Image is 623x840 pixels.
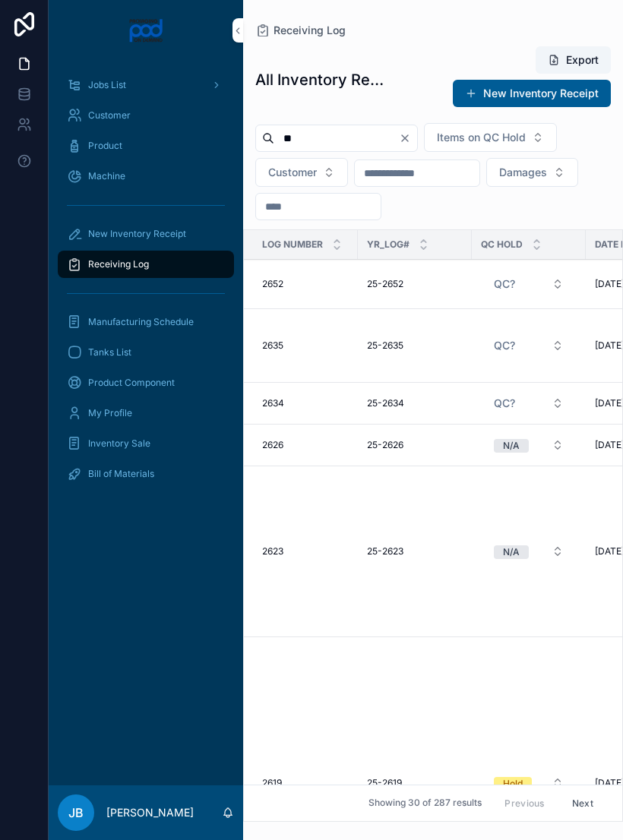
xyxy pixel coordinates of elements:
span: 2623 [262,545,283,557]
span: Product [88,140,122,152]
a: Select Button [481,389,577,418]
a: 2619 [262,777,349,789]
button: Select Button [482,332,576,359]
span: QC? [494,338,515,353]
a: Product Component [58,369,234,396]
a: 2652 [262,278,349,290]
a: 25-2626 [367,439,463,451]
div: Hold [503,777,523,791]
a: Select Button [481,270,577,298]
button: Select Button [486,158,578,187]
p: [PERSON_NAME] [106,805,194,820]
span: Receiving Log [88,258,149,270]
button: Select Button [424,123,557,152]
span: Inventory Sale [88,437,150,450]
h1: All Inventory Receipts [255,69,393,90]
a: 25-2623 [367,545,463,557]
span: Product Component [88,377,175,389]
span: Customer [268,165,317,180]
button: Next [561,791,604,815]
span: 2635 [262,339,283,352]
a: 2623 [262,545,349,557]
a: 2626 [262,439,349,451]
span: Showing 30 of 287 results [368,797,482,810]
span: Tanks List [88,346,131,358]
a: 25-2619 [367,777,463,789]
a: Select Button [481,769,577,797]
a: 25-2634 [367,397,463,409]
a: Bill of Materials [58,460,234,488]
a: Tanks List [58,339,234,366]
span: 2619 [262,777,282,789]
a: 25-2635 [367,339,463,352]
span: 25-2634 [367,397,404,409]
a: Machine [58,163,234,190]
button: Clear [399,132,417,144]
span: Log Number [262,238,323,251]
button: Export [536,46,611,74]
span: Bill of Materials [88,468,154,480]
span: 25-2652 [367,278,403,290]
span: Receiving Log [274,23,346,38]
button: Select Button [482,431,576,459]
span: 25-2626 [367,439,403,451]
span: Machine [88,170,125,182]
a: 2634 [262,397,349,409]
span: Jobs List [88,79,126,91]
span: Items on QC Hold [437,130,526,145]
button: New Inventory Receipt [453,80,611,107]
button: Select Button [482,390,576,417]
span: QC? [494,276,515,292]
a: 2635 [262,339,349,352]
span: Customer [88,109,131,122]
a: Manufacturing Schedule [58,308,234,336]
a: Inventory Sale [58,430,234,457]
img: App logo [128,18,164,43]
span: 25-2623 [367,545,403,557]
span: JB [68,804,84,822]
span: New Inventory Receipt [88,228,186,240]
span: My Profile [88,407,132,419]
a: My Profile [58,399,234,427]
button: Select Button [482,270,576,298]
a: Select Button [481,537,577,566]
button: Select Button [482,769,576,797]
a: New Inventory Receipt [58,220,234,248]
button: Select Button [255,158,348,187]
a: Receiving Log [58,251,234,278]
span: 25-2619 [367,777,402,789]
span: 2652 [262,278,283,290]
a: 25-2652 [367,278,463,290]
span: YR_LOG# [367,238,410,251]
span: Manufacturing Schedule [88,316,194,328]
div: N/A [503,439,520,453]
div: scrollable content [49,61,243,507]
span: 2634 [262,397,284,409]
a: Jobs List [58,71,234,99]
span: Damages [499,165,547,180]
a: Receiving Log [255,23,346,38]
a: Customer [58,102,234,129]
a: Select Button [481,431,577,459]
span: QC? [494,396,515,411]
button: Select Button [482,538,576,565]
span: 2626 [262,439,283,451]
div: N/A [503,545,520,559]
span: QC Hold [481,238,523,251]
a: Product [58,132,234,159]
a: Select Button [481,331,577,360]
span: 25-2635 [367,339,403,352]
